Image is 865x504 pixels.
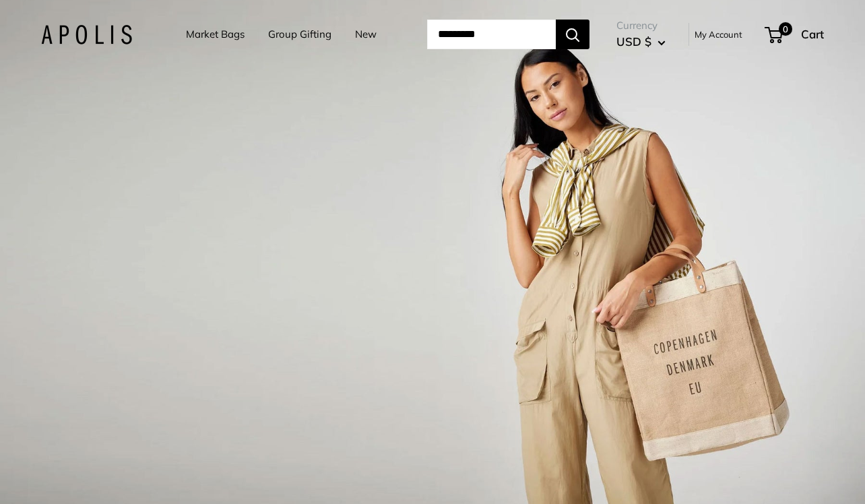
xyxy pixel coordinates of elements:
span: USD $ [616,34,651,49]
img: Apolis [41,25,132,44]
span: 0 [779,22,792,36]
a: My Account [695,26,742,42]
a: Group Gifting [268,25,331,44]
a: New [355,25,377,44]
span: Cart [801,27,824,41]
a: 0 Cart [766,24,824,45]
a: Market Bags [186,25,245,44]
span: Currency [616,16,666,35]
button: USD $ [616,31,666,53]
button: Search [556,20,589,49]
input: Search... [427,20,556,49]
